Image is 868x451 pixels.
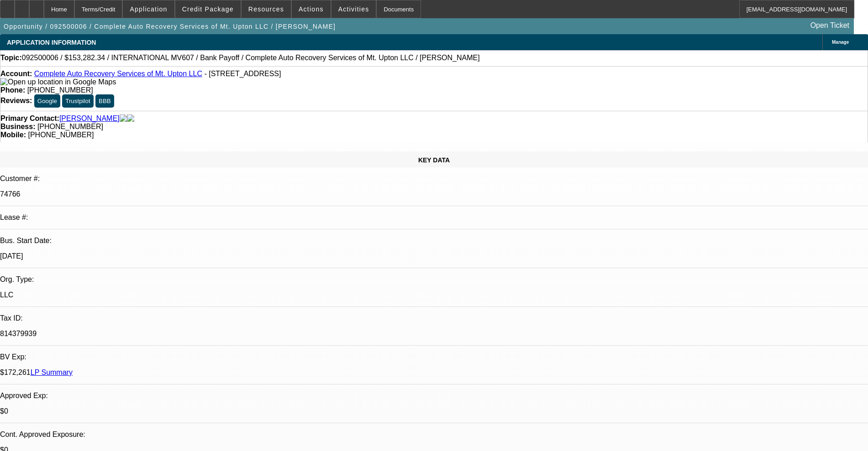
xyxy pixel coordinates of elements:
span: Activities [338,5,369,13]
span: Manage [832,40,849,45]
img: Open up location in Google Maps [0,78,116,86]
a: [PERSON_NAME] [59,114,120,123]
span: Credit Package [182,5,234,13]
button: Credit Package [175,0,241,18]
strong: Topic: [0,54,22,62]
button: Activities [331,0,376,18]
span: [PHONE_NUMBER] [28,131,94,139]
button: Resources [242,0,291,18]
span: [PHONE_NUMBER] [27,86,93,94]
span: KEY DATA [418,156,450,164]
img: linkedin-icon.png [127,114,134,123]
span: Opportunity / 092500006 / Complete Auto Recovery Services of Mt. Upton LLC / [PERSON_NAME] [4,23,336,30]
span: Application [130,5,167,13]
strong: Phone: [0,86,25,94]
strong: Account: [0,70,32,78]
a: Complete Auto Recovery Services of Mt. Upton LLC [34,70,202,78]
button: Application [123,0,174,18]
span: 092500006 / $153,282.34 / INTERNATIONAL MV607 / Bank Payoff / Complete Auto Recovery Services of ... [22,54,480,62]
img: facebook-icon.png [120,114,127,123]
button: BBB [95,94,114,108]
a: LP Summary [31,368,73,376]
span: - [STREET_ADDRESS] [204,70,281,78]
button: Trustpilot [62,94,93,108]
a: View Google Maps [0,78,116,86]
a: Open Ticket [807,18,853,33]
strong: Mobile: [0,131,26,139]
button: Google [34,94,60,108]
button: Actions [292,0,331,18]
strong: Primary Contact: [0,114,59,123]
span: Actions [299,5,324,13]
span: APPLICATION INFORMATION [7,39,96,46]
span: [PHONE_NUMBER] [37,123,103,130]
span: Resources [248,5,284,13]
strong: Business: [0,123,35,130]
strong: Reviews: [0,97,32,104]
